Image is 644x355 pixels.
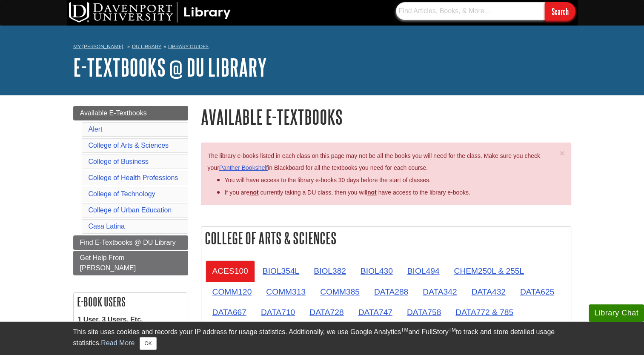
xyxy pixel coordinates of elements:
a: DATA710 [254,302,302,323]
input: Find Articles, Books, & More... [396,2,545,20]
a: Get Help From [PERSON_NAME] [73,251,188,275]
dt: 1 User, 3 Users, Etc. [78,315,183,325]
form: Searches DU Library's articles, books, and more [396,2,575,20]
a: DATA625 [513,281,561,302]
button: Library Chat [589,304,644,322]
h1: Available E-Textbooks [201,106,571,128]
a: College of Urban Education [89,206,172,214]
span: If you are currently taking a DU class, then you will have access to the library e-books. [225,189,470,196]
a: COMM313 [259,281,312,302]
a: DATA432 [464,281,512,302]
div: This site uses cookies and records your IP address for usage statistics. Additionally, we use Goo... [73,327,571,350]
span: Find E-Textbooks @ DU Library [80,239,176,246]
a: CHEM250L & 255L [447,261,531,281]
a: Library Guides [168,43,209,49]
a: Available E-Textbooks [73,106,188,120]
span: × [559,148,564,158]
a: DATA747 [352,302,399,323]
a: College of Arts & Sciences [89,142,169,149]
a: DATA728 [303,302,350,323]
img: DU Library [69,2,231,23]
a: DATA342 [416,281,464,302]
a: COMM120 [206,281,259,302]
a: BIOL430 [354,261,400,281]
sup: TM [449,327,456,333]
button: Close [559,149,564,157]
sup: TM [401,327,408,333]
button: Close [140,337,156,350]
a: My [PERSON_NAME] [73,43,123,50]
input: Search [545,2,575,20]
span: The library e-books listed in each class on this page may not be all the books you will need for ... [208,152,540,172]
a: Panther Bookshelf [219,164,268,171]
a: COMM385 [313,281,366,302]
a: DATA772 & 785 [449,302,520,323]
a: College of Technology [89,190,155,198]
a: College of Health Professions [89,174,178,181]
nav: breadcrumb [73,41,571,54]
span: Get Help From [PERSON_NAME] [80,254,136,272]
u: not [367,189,377,196]
a: DATA667 [206,302,253,323]
a: DATA288 [367,281,415,302]
a: BIOL494 [401,261,447,281]
a: Find E-Textbooks @ DU Library [73,235,188,250]
a: Casa Latina [89,223,125,230]
a: Read More [101,339,135,346]
strong: not [249,189,259,196]
span: You will have access to the library e-books 30 days before the start of classes. [225,177,431,183]
h2: E-book Users [74,293,187,311]
span: Available E-Textbooks [80,109,147,117]
a: Alert [89,126,103,133]
h2: College of Arts & Sciences [201,227,571,249]
a: College of Business [89,158,149,165]
a: BIOL382 [307,261,353,281]
a: BIOL354L [256,261,306,281]
a: E-Textbooks @ DU Library [73,54,267,80]
a: DU Library [132,43,161,49]
a: ACES100 [206,261,255,281]
a: DATA758 [400,302,448,323]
